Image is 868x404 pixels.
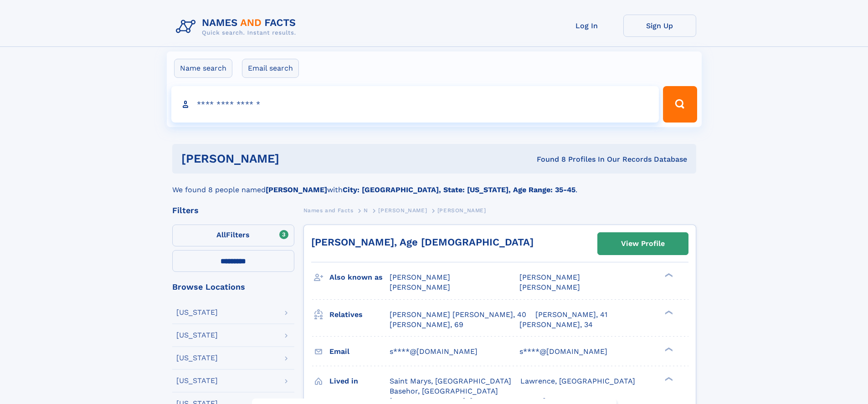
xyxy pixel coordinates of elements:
span: Lawrence, [GEOGRAPHIC_DATA] [520,377,635,385]
b: [PERSON_NAME] [266,185,327,194]
h3: Relatives [329,307,390,322]
span: [PERSON_NAME] [390,283,450,291]
label: Email search [242,59,299,78]
span: N [364,207,368,214]
div: Browse Locations [172,283,294,291]
div: View Profile [621,233,665,254]
b: City: [GEOGRAPHIC_DATA], State: [US_STATE], Age Range: 35-45 [343,185,575,194]
span: Basehor, [GEOGRAPHIC_DATA] [390,387,498,395]
div: [US_STATE] [176,332,218,339]
h3: Email [329,344,390,359]
a: Names and Facts [303,205,354,216]
div: Filters [172,206,294,215]
span: Saint Marys, [GEOGRAPHIC_DATA] [390,377,511,385]
div: [US_STATE] [176,309,218,316]
a: Log In [550,15,623,37]
label: Name search [174,59,232,78]
div: ❯ [663,346,673,352]
div: ❯ [663,272,673,278]
a: View Profile [598,233,688,255]
a: [PERSON_NAME], 34 [519,320,593,330]
a: N [364,205,368,216]
span: [PERSON_NAME] [437,207,486,214]
span: All [216,230,226,239]
img: Logo Names and Facts [172,15,303,39]
span: [PERSON_NAME] [390,273,450,281]
a: Sign Up [623,15,696,37]
div: We found 8 people named with . [172,174,696,195]
button: Search Button [663,86,697,123]
a: [PERSON_NAME] [378,205,427,216]
div: [US_STATE] [176,354,218,362]
span: [PERSON_NAME] [519,273,580,281]
div: ❯ [663,309,673,315]
h3: Lived in [329,373,390,389]
a: [PERSON_NAME], 41 [535,310,607,320]
h1: [PERSON_NAME] [181,153,408,164]
div: ❯ [663,376,673,382]
h3: Also known as [329,270,390,285]
div: Found 8 Profiles In Our Records Database [408,154,687,164]
span: [PERSON_NAME] [378,207,427,214]
label: Filters [172,225,294,246]
a: [PERSON_NAME], Age [DEMOGRAPHIC_DATA] [311,236,534,248]
div: [US_STATE] [176,377,218,384]
input: search input [171,86,659,123]
a: [PERSON_NAME], 69 [390,320,463,330]
span: [PERSON_NAME] [519,283,580,291]
a: [PERSON_NAME] [PERSON_NAME], 40 [390,310,526,320]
